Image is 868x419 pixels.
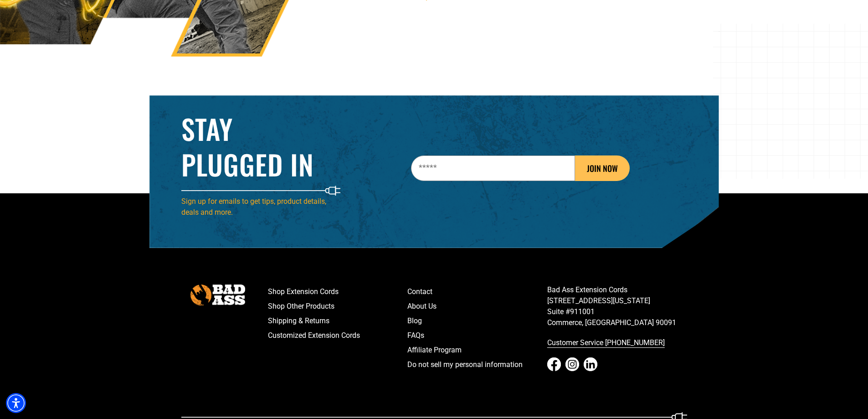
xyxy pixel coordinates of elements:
[190,285,245,305] img: Bad Ass Extension Cords
[575,155,630,181] button: JOIN NOW
[181,196,341,218] p: Sign up for emails to get tips, product details, deals and more.
[407,343,547,357] a: Affiliate Program
[407,357,547,372] a: Do not sell my personal information
[268,314,408,328] a: Shipping & Returns
[181,111,341,182] h2: Stay Plugged In
[407,285,547,299] a: Contact
[411,155,575,181] input: Email
[268,299,408,314] a: Shop Other Products
[407,328,547,343] a: FAQs
[407,314,547,328] a: Blog
[547,285,687,328] p: Bad Ass Extension Cords [STREET_ADDRESS][US_STATE] Suite #911001 Commerce, [GEOGRAPHIC_DATA] 90091
[407,299,547,314] a: About Us
[268,328,408,343] a: Customized Extension Cords
[547,336,687,350] a: call 833-674-1699
[6,393,26,413] div: Accessibility Menu
[268,285,408,299] a: Shop Extension Cords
